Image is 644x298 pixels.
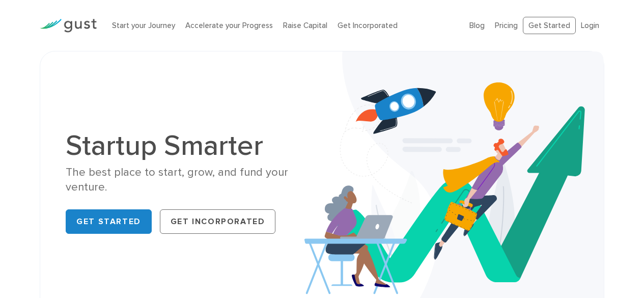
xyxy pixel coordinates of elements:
[469,21,485,30] a: Blog
[66,165,314,195] div: The best place to start, grow, and fund your venture.
[112,21,175,30] a: Start your Journey
[283,21,327,30] a: Raise Capital
[160,209,276,234] a: Get Incorporated
[66,131,314,160] h1: Startup Smarter
[581,21,599,30] a: Login
[495,21,518,30] a: Pricing
[66,209,152,234] a: Get Started
[338,21,398,30] a: Get Incorporated
[40,19,97,33] img: Gust Logo
[523,17,576,35] a: Get Started
[185,21,273,30] a: Accelerate your Progress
